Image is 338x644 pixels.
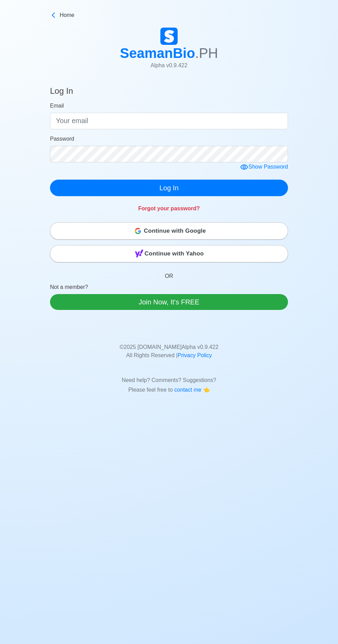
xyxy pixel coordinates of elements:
span: point [203,387,210,393]
a: Home [50,11,288,19]
span: Password [50,136,74,142]
span: Email [50,103,64,109]
a: Privacy Policy [178,352,212,358]
img: Logo [160,28,178,45]
button: Continue with Yahoo [50,245,288,262]
span: .PH [195,46,218,61]
button: Continue with Google [50,222,288,240]
a: Forgot your password? [138,205,200,211]
p: © 2025 [DOMAIN_NAME] Alpha v 0.9.422 All Rights Reserved | [55,335,283,360]
span: Continue with Google [144,224,206,238]
p: OR [50,264,288,283]
h4: Log In [50,86,73,99]
p: Please feel free to [55,386,283,394]
button: Log In [50,180,288,196]
a: Join Now, It's FREE [50,294,288,310]
span: contact me [174,387,203,393]
span: Continue with Yahoo [145,247,204,261]
h1: SeamanBio [120,45,218,61]
a: SeamanBio.PHAlpha v0.9.422 [120,28,218,75]
div: Show Password [240,163,288,171]
span: Home [60,11,74,19]
p: Alpha v 0.9.422 [120,61,218,70]
input: Your email [50,113,288,129]
p: Not a member? [50,283,288,294]
p: Need help? Comments? Suggestions? [55,368,283,384]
